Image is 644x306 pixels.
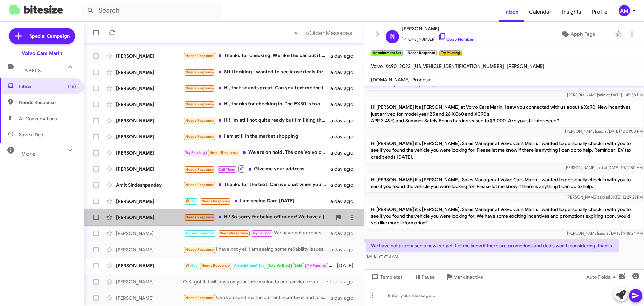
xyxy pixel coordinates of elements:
div: I am seeing Dara [DATE] [183,197,330,205]
div: a day ago [330,295,359,301]
div: Hi! I'm still not quite ready but I'm liking the new 90s [183,117,330,124]
span: Needs Response [185,102,214,106]
div: [DATE] [334,262,359,269]
button: Pause [408,271,440,283]
div: a day ago [330,230,359,237]
span: Volvo [371,63,383,69]
button: Next [302,26,356,40]
button: Auto Fields [581,271,624,283]
span: Sold Verified [268,263,290,268]
div: [PERSON_NAME] [116,133,183,140]
div: 7 hours ago [326,278,359,285]
span: [DOMAIN_NAME] [371,77,410,83]
nav: Page navigation example [290,26,356,40]
span: Appointment Set [234,263,264,268]
div: [PERSON_NAME] [116,166,183,172]
div: Hi! So sorry for being off raider! We have a [DEMOGRAPHIC_DATA] so things have been a little hect... [183,213,332,221]
a: Profile [587,2,613,22]
div: [PERSON_NAME] [116,230,183,237]
span: [PERSON_NAME] [DATE] 9:18:24 AM [567,231,643,236]
div: AM [619,5,630,16]
div: I have not yet. I am seeing some reliability issues around the EX90 but I liked the right quality... [183,246,330,253]
span: Auto Fields [586,271,619,283]
div: [PERSON_NAME] [116,101,183,108]
div: [PERSON_NAME] [116,246,183,253]
p: Hi [PERSON_NAME] it's [PERSON_NAME], Sales Manager at Volvo Cars Marin. I wanted to personally ch... [366,203,643,229]
div: Can you send me the current incentives and promos? [183,294,330,302]
div: a day ago [330,166,359,172]
span: Needs Response [185,54,214,58]
span: 2023 [399,63,411,69]
div: [PERSON_NAME] [116,295,183,301]
span: Xc90 [385,63,397,69]
a: Special Campaign [9,28,75,44]
div: [PERSON_NAME] [116,262,183,269]
span: Try Pausing [252,231,272,235]
span: [PERSON_NAME] [DATE] 10:12:50 AM [565,165,643,170]
span: « [294,29,298,37]
span: Inbox [19,83,76,90]
div: Amit Sirdeshpandey [116,182,183,188]
span: Needs Response [219,231,248,235]
div: Hi, that sounds great. Can you text me the info? [183,84,330,92]
div: Give me your address [183,165,330,173]
span: Mark Inactive [453,271,483,283]
span: Needs Response [185,86,214,90]
span: Labels [21,68,41,74]
span: Needs Response [185,183,214,187]
div: Hi [PERSON_NAME]. I didn't want to bother Tex as I think he is out of town this week. I noticed t... [183,262,334,269]
div: Thanks for checking. We like the car but it has a lot of miles on it [183,52,330,60]
span: [US_VEHICLE_IDENTIFICATION_NUMBER] [413,63,504,69]
span: Needs Response [19,99,76,106]
div: a day ago [330,149,359,156]
small: Needs Response [406,50,436,56]
a: Insights [557,2,587,22]
div: a day ago [330,69,359,76]
span: Needs Response [185,247,214,252]
a: Inbox [499,2,524,22]
span: (16) [68,83,76,90]
span: Templates [370,271,403,283]
div: a day ago [330,198,359,205]
span: [PERSON_NAME] [DATE] 12:01:08 PM [565,129,643,134]
div: Volvo Cars Marin [22,50,62,57]
span: said at [597,194,609,200]
span: 🔥 Hot [185,199,197,203]
span: Try Pausing [307,263,326,268]
button: Previous [290,26,302,40]
div: Hi, thanks for checking in. The EX30 is too small and no dealerships had an ex40 in anything but ... [183,100,330,108]
span: Needs Response [185,134,214,139]
span: Apply Tags [571,28,595,40]
span: Needs Response [201,263,230,268]
span: [PERSON_NAME] [507,63,544,69]
div: a day ago [330,246,359,253]
span: Appointment Set [185,231,215,235]
div: We have not purchased a new car yet. Let me know if there are promotions and deals worth consider... [183,229,330,237]
span: Needs Response [185,215,214,219]
span: N [390,31,395,42]
div: a day ago [330,117,359,124]
span: Needs Response [185,118,214,123]
p: Hi [PERSON_NAME] it's [PERSON_NAME], Sales Manager at Volvo Cars Marin. I wanted to personally ch... [366,137,643,163]
div: [PERSON_NAME] [116,53,183,59]
span: More [21,151,35,157]
p: Hi [PERSON_NAME] it's [PERSON_NAME] at Volvo Cars Marin. I saw you connected with us about a Xc90... [366,101,643,127]
span: [PERSON_NAME] [DATE] 1:45:58 PM [567,92,643,97]
div: O.K. got it. I will pass on your information to our service reservations clerk to help you set an... [183,278,326,285]
div: We are on hold. The one Volvo car we might be interested in would be the EX40 ultra package. Howe... [183,149,330,157]
span: » [306,29,309,37]
button: Mark Inactive [440,271,488,283]
span: [PERSON_NAME] [402,25,474,33]
span: Sold [294,263,302,268]
div: I am still in the market shopping [183,133,330,140]
div: [PERSON_NAME] [116,85,183,92]
span: Special Campaign [29,33,70,39]
div: [PERSON_NAME] [116,198,183,205]
span: [PHONE_NUMBER] [402,33,474,43]
span: said at [596,129,608,134]
button: Templates [364,271,408,283]
span: Calendar [524,2,557,22]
